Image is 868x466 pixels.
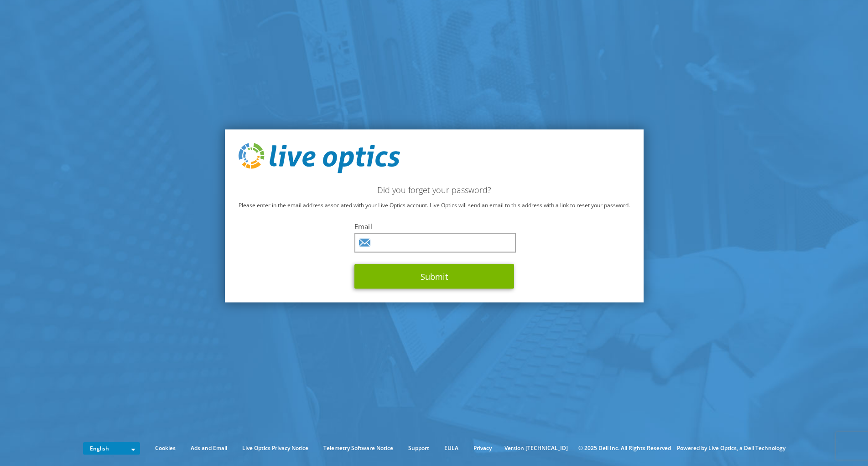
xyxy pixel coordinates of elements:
[235,443,315,453] a: Live Optics Privacy Notice
[239,143,400,173] img: live_optics_svg.svg
[184,443,234,453] a: Ads and Email
[677,443,785,453] li: Powered by Live Optics, a Dell Technology
[574,443,676,453] li: © 2025 Dell Inc. All Rights Reserved
[317,443,400,453] a: Telemetry Software Notice
[239,200,630,210] p: Please enter in the email address associated with your Live Optics account. Live Optics will send...
[437,443,465,453] a: EULA
[467,443,499,453] a: Privacy
[500,443,572,453] li: Version [TECHNICAL_ID]
[401,443,436,453] a: Support
[354,221,514,230] label: Email
[148,443,182,453] a: Cookies
[354,264,514,288] button: Submit
[239,184,630,194] h2: Did you forget your password?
